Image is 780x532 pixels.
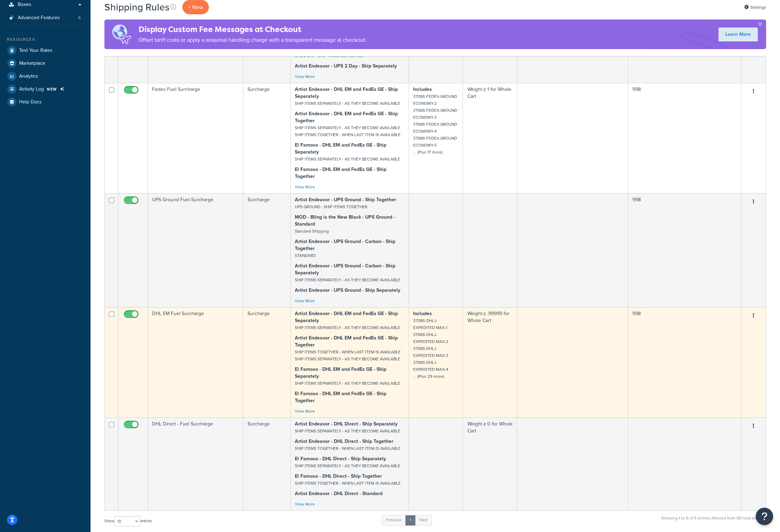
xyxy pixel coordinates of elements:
[295,184,315,190] a: View More
[295,420,397,428] strong: Artist Endeavor - DHL Direct - Ship Separately
[104,19,139,49] img: duties-banner-06bc72dcb5fe05cb3f9472aba00be2ae8eb53ab6f0d8bb03d382ba314ac3c341.png
[463,307,517,417] td: Weight ≤ .99999 for Whole Cart
[295,287,400,294] strong: Artist Endeavor - UPS Ground - Ship Separately
[295,310,398,324] strong: Artist Endeavor - DHL EM and FedEx GE - Ship Separately
[628,307,741,417] td: 998
[78,15,81,21] span: 6
[148,193,243,307] td: UPS Ground Fuel Surcharge
[295,408,315,414] a: View More
[295,196,396,203] strong: Artist Endeavor - UPS Ground - Ship Together
[628,193,741,307] td: 998
[295,455,386,462] strong: El Famoso - DHL Direct - Ship Separately
[243,83,290,193] td: Surcharge
[295,213,395,228] strong: MOD - Bling is the New Black - UPS Ground - Standard
[18,15,60,21] span: Advanced Features
[19,86,44,92] span: Activity Log
[5,37,85,42] div: Resources
[295,238,395,252] strong: Artist Endeavor - UPS Ground - Carbon - Ship Together
[295,480,401,486] small: SHIP ITEMS TOGETHER - WHEN LAST ITEM IS AVAILABLE
[295,262,395,276] strong: Artist Endeavor - UPS Ground - Carbon - Ship Separately
[5,44,85,57] a: Test Your Rates
[661,514,766,529] div: Showing 1 to 5 of 5 entries (filtered from 98 total entries)
[295,228,329,234] small: Standard Shipping
[104,0,170,14] h1: Shipping Rules
[295,86,398,100] strong: Artist Endeavor - DHL EM and FedEx GE - Ship Separately
[5,11,85,24] li: Advanced Features
[295,472,382,480] strong: El Famoso - DHL Direct - Ship Together
[295,204,367,210] small: UPS GROUND - SHIP ITEMS TOGETHER
[5,96,85,108] a: Help Docs
[295,100,400,107] small: SHIP ITEMS SEPARATELY - AS THEY BECOME AVAILABLE
[19,73,38,79] span: Analytics
[295,277,400,283] small: SHIP ITEMS SEPARATELY - AS THEY BECOME AVAILABLE
[5,83,85,95] a: Activity Log NEW
[5,11,85,24] a: Advanced Features 6
[295,428,400,434] small: SHIP ITEMS SEPARATELY - AS THEY BECOME AVAILABLE
[295,324,400,331] small: SHIP ITEMS SEPARATELY - AS THEY BECOME AVAILABLE
[413,86,432,93] strong: Includes
[5,57,85,70] a: Marketplace
[139,35,367,45] p: Offset tariff costs or apply a seasonal handling charge with a transparent message at checkout.
[413,310,432,317] strong: Includes
[295,366,386,380] strong: El Famoso - DHL EM and FedEx GE - Ship Separately
[243,307,290,417] td: Surcharge
[148,307,243,417] td: DHL EM Fuel Surcharge
[19,99,42,105] span: Help Docs
[19,48,53,54] span: Test Your Rates
[148,417,243,510] td: DHL Direct - Fuel Surcharge
[295,252,316,259] small: STANDARD
[295,156,400,162] small: SHIP ITEMS SEPARATELY - AS THEY BECOME AVAILABLE
[413,93,457,155] small: 37086-FEDEX-GROUND ECONOMY-2 37086-FEDEX-GROUND ECONOMY-3 37086-FEDEX-GROUND ECONOMY-4 37086-FEDE...
[148,83,243,193] td: Fedex Fuel Surcharge
[295,334,398,349] strong: Artist Endeavor - DHL EM and FedEx GE - Ship Together
[415,515,432,525] a: Next
[295,349,401,362] small: SHIP ITEMS TOGETHER - WHEN LAST ITEM IS AVAILABLE SHIP ITEMS SEPARATELY - AS THEY BECOME AVAILABLE
[114,516,140,526] select: Showentries
[295,501,315,507] a: View More
[19,61,45,66] span: Marketplace
[295,110,398,124] strong: Artist Endeavor - DHL EM and FedEx GE - Ship Together
[295,73,315,80] a: View More
[295,390,386,404] strong: El Famoso - DHL EM and FedEx GE - Ship Together
[295,62,397,70] strong: Artist Endeavor - UPS 2 Day - Ship Separately
[295,380,400,386] small: SHIP ITEMS SEPARATELY - AS THEY BECOME AVAILABLE
[295,298,315,304] a: View More
[18,2,31,8] span: Boxes
[628,83,741,193] td: 998
[295,166,386,180] strong: El Famoso - DHL EM and FedEx GE - Ship Together
[413,318,448,380] small: 37086-DHLJ-EXPEDITED MAX-1 37086-DHLJ-EXPEDITED MAX-2 37086-DHLJ-EXPEDITED MAX-3 37086-DHLJ-EXPED...
[295,141,386,156] strong: El Famoso - DHL EM and FedEx GE - Ship Separately
[295,463,400,469] small: SHIP ITEMS SEPARATELY - AS THEY BECOME AVAILABLE
[463,417,517,510] td: Weight ≥ 0 for Whole Cart
[756,508,773,525] button: Open Resource Center
[139,24,367,35] h4: Display Custom Fee Messages at Checkout
[295,125,401,138] small: SHIP ITEMS SEPARATELY - AS THEY BECOME AVAILABLE SHIP ITEMS TOGETHER - WHEN LAST ITEM IS AVAILABLE
[463,83,517,193] td: Weight ≥ 1 for Whole Cart
[718,28,758,41] a: Learn More
[243,193,290,307] td: Surcharge
[47,86,57,92] span: NEW
[104,516,152,526] label: Show entries
[381,515,406,525] a: Previous
[5,83,85,95] li: Activity Log
[405,515,416,525] a: 1
[295,438,393,445] strong: Artist Endeavor - DHL Direct - Ship Together
[5,70,85,83] a: Analytics
[295,445,401,452] small: SHIP ITEMS TOGETHER - WHEN LAST ITEM IS AVAILABLE
[744,2,766,12] a: Settings
[295,490,383,497] strong: Artist Endeavor - DHL Direct - Standard
[243,417,290,510] td: Surcharge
